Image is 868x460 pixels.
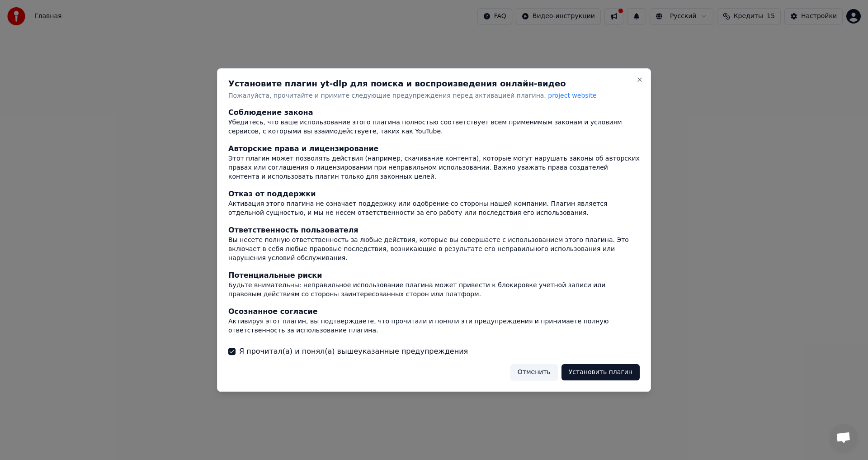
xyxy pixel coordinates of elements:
button: Установить плагин [561,364,640,380]
div: Авторские права и лицензирование [228,144,640,155]
span: project website [548,92,596,99]
div: Будьте внимательны: неправильное использование плагина может привести к блокировке учетной записи... [228,281,640,299]
div: Отказ от поддержки [228,189,640,200]
div: Этот плагин может позволять действия (например, скачивание контента), которые могут нарушать зако... [228,155,640,182]
p: Пожалуйста, прочитайте и примите следующие предупреждения перед активацией плагина. [228,91,640,100]
h2: Установите плагин yt-dlp для поиска и воспроизведения онлайн-видео [228,80,640,88]
div: Ответственность пользователя [228,225,640,236]
button: Отменить [510,364,558,380]
div: Вы несете полную ответственность за любые действия, которые вы совершаете с использованием этого ... [228,236,640,263]
div: Активация этого плагина не означает поддержку или одобрение со стороны нашей компании. Плагин явл... [228,200,640,218]
div: Убедитесь, что ваше использование этого плагина полностью соответствует всем применимым законам и... [228,119,640,137]
div: Активируя этот плагин, вы подтверждаете, что прочитали и поняли эти предупреждения и принимаете п... [228,317,640,335]
div: Потенциальные риски [228,270,640,281]
div: Осознанное согласие [228,306,640,317]
label: Я прочитал(а) и понял(а) вышеуказанные предупреждения [239,346,468,357]
div: Соблюдение закона [228,108,640,119]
